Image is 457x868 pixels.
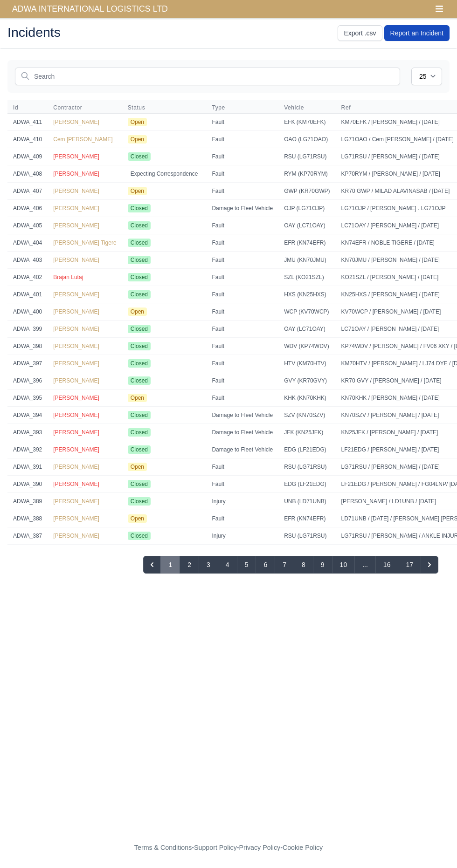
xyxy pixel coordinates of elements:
span: Open [128,135,147,144]
a: [PERSON_NAME] [53,308,99,315]
td: Fault [206,355,278,372]
span: Closed [128,239,151,247]
span: [PERSON_NAME] [53,481,99,487]
nav: Pagination Navigation [19,556,438,574]
a: [PERSON_NAME] [53,360,99,367]
span: Vehicle [284,104,330,111]
td: ADWA_390 [7,475,48,492]
span: Closed [128,376,151,385]
a: Cookie Policy [283,844,323,851]
button: Status [128,104,153,111]
a: Brajan Lutaj [53,274,83,280]
span: Closed [128,359,151,368]
td: EDG (LF21EDG) [278,441,335,458]
td: Fault [206,234,278,251]
button: Go to page 7 [275,556,294,574]
td: OJP (LG71OJP) [278,199,335,217]
a: [PERSON_NAME] [53,498,99,505]
span: Open [128,394,147,402]
td: RSU (LG71RSU) [278,148,335,165]
td: ADWA_400 [7,303,48,320]
button: Go to page 16 [375,556,399,574]
span: Closed [128,325,151,333]
a: [PERSON_NAME] [53,412,99,418]
a: [PERSON_NAME] [53,377,99,384]
td: OAY (LC71OAY) [278,217,335,234]
td: ADWA_401 [7,286,48,303]
button: Type [212,104,232,111]
button: Go to page 9 [313,556,332,574]
td: ADWA_399 [7,320,48,337]
td: SZV (KN70SZV) [278,406,335,424]
span: Closed [128,256,151,264]
a: [PERSON_NAME] [53,257,99,263]
span: Expecting Correspondence [128,170,201,178]
a: [PERSON_NAME] [53,171,99,177]
span: [PERSON_NAME] [53,188,99,194]
td: ADWA_388 [7,510,48,527]
span: Closed [128,532,151,540]
span: [PERSON_NAME] [53,533,99,539]
a: [PERSON_NAME] [53,291,99,298]
td: ADWA_395 [7,389,48,406]
span: Closed [128,411,151,419]
td: ADWA_393 [7,424,48,441]
span: Closed [128,204,151,212]
span: [PERSON_NAME] [53,222,99,229]
span: Showing [19,557,44,565]
span: [PERSON_NAME] [53,464,99,470]
span: Open [128,463,147,471]
td: ADWA_391 [7,458,48,475]
span: Contractor [53,104,82,111]
td: WCP (KV70WCP) [278,303,335,320]
a: Report an Incident [384,25,450,41]
td: Fault [206,303,278,320]
h2: Incidents [7,26,222,39]
td: RSU (LG71RSU) [278,527,335,544]
td: HTV (KM70HTV) [278,355,335,372]
td: EFR (KN74EFR) [278,510,335,527]
td: Fault [206,217,278,234]
a: Cem [PERSON_NAME] [53,136,112,143]
span: ... [354,556,376,574]
td: Fault [206,320,278,337]
span: Open [128,514,147,523]
td: RYM (KP70RYM) [278,165,335,182]
button: Next » [421,556,438,574]
td: ADWA_398 [7,337,48,355]
button: Contractor [53,104,90,111]
span: Open [128,118,147,126]
td: UNB (LD71UNB) [278,492,335,510]
button: Go to page 6 [256,556,275,574]
td: ADWA_389 [7,492,48,510]
span: Closed [128,497,151,506]
td: Injury [206,492,278,510]
a: [PERSON_NAME] [53,395,99,401]
span: Open [128,187,147,195]
td: Fault [206,510,278,527]
button: Go to page 10 [332,556,355,574]
a: [PERSON_NAME] [53,205,99,212]
a: [PERSON_NAME] [53,153,99,160]
td: Fault [206,251,278,268]
td: ADWA_396 [7,372,48,389]
td: ADWA_397 [7,355,48,372]
td: ADWA_405 [7,217,48,234]
a: [PERSON_NAME] [53,515,99,522]
div: Incidents [0,18,457,49]
span: [PERSON_NAME] [53,119,99,125]
td: ADWA_404 [7,234,48,251]
a: [PERSON_NAME] [53,429,99,436]
span: of [67,557,73,565]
